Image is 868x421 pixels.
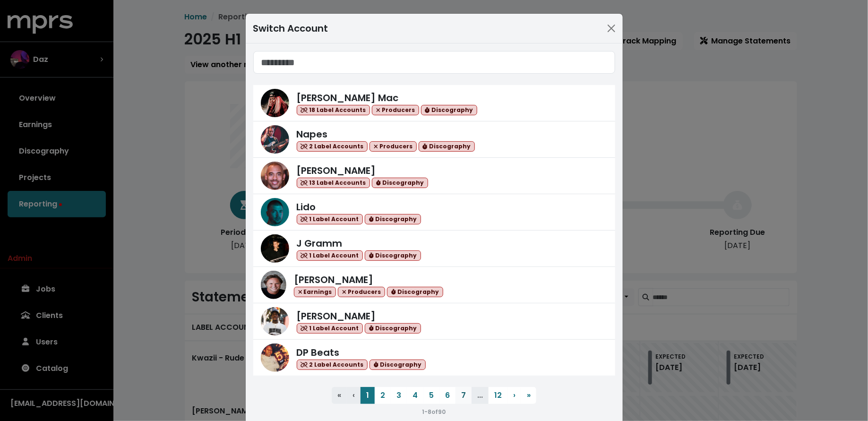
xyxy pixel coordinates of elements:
[489,387,507,404] button: 12
[294,273,373,286] span: [PERSON_NAME]
[297,128,328,141] span: Napes
[407,387,423,404] button: 4
[297,105,370,116] span: 18 Label Accounts
[253,21,328,35] div: Switch Account
[253,303,615,340] a: Lex Luger[PERSON_NAME] 1 Label Account Discography
[297,360,368,370] span: 2 Label Accounts
[455,387,472,404] button: 7
[261,89,289,117] img: Keegan Mac
[297,309,376,323] span: [PERSON_NAME]
[419,141,475,152] span: Discography
[253,85,615,121] a: Keegan Mac[PERSON_NAME] Mac 18 Label Accounts Producers Discography
[370,360,426,370] span: Discography
[261,271,286,299] img: Scott Hendricks
[253,231,615,267] a: J GrammJ Gramm 1 Label Account Discography
[375,387,391,404] button: 2
[261,162,289,190] img: Harvey Mason Jr
[387,287,443,298] span: Discography
[372,105,419,116] span: Producers
[439,387,455,404] button: 6
[513,390,516,401] span: ›
[365,214,421,225] span: Discography
[421,105,477,116] span: Discography
[338,287,385,298] span: Producers
[297,141,368,152] span: 2 Label Accounts
[297,214,363,225] span: 1 Label Account
[253,121,615,158] a: NapesNapes 2 Label Accounts Producers Discography
[365,323,421,334] span: Discography
[604,21,619,36] button: Close
[422,408,446,416] small: 1 - 8 of 90
[261,198,289,226] img: Lido
[297,250,363,261] span: 1 Label Account
[365,250,421,261] span: Discography
[361,387,375,404] button: 1
[253,340,615,376] a: DP BeatsDP Beats 2 Label Accounts Discography
[297,178,370,189] span: 13 Label Accounts
[297,323,363,334] span: 1 Label Account
[253,194,615,231] a: LidoLido 1 Label Account Discography
[261,125,289,154] img: Napes
[253,267,615,303] a: Scott Hendricks[PERSON_NAME] Earnings Producers Discography
[261,344,289,372] img: DP Beats
[297,91,399,104] span: [PERSON_NAME] Mac
[297,237,343,250] span: J Gramm
[423,387,439,404] button: 5
[370,141,417,152] span: Producers
[253,51,615,74] input: Search accounts
[294,287,336,298] span: Earnings
[297,346,340,359] span: DP Beats
[372,178,428,189] span: Discography
[261,234,289,263] img: J Gramm
[297,200,316,214] span: Lido
[253,158,615,194] a: Harvey Mason Jr[PERSON_NAME] 13 Label Accounts Discography
[297,164,376,177] span: [PERSON_NAME]
[261,307,289,335] img: Lex Luger
[527,390,531,401] span: »
[391,387,407,404] button: 3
